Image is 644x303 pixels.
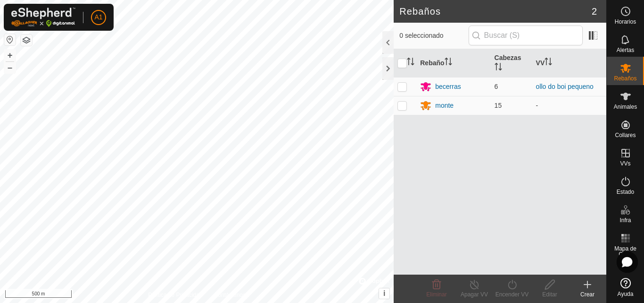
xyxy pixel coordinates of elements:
span: 0 seleccionado [399,31,468,41]
button: i [379,288,389,299]
span: Estado [617,189,634,195]
span: Alertas [617,47,634,53]
span: Rebaños [614,76,636,81]
span: Mapa de Calor [609,246,642,257]
a: Ayuda [607,274,644,301]
button: + [4,50,16,61]
div: Crear [569,290,606,299]
p-sorticon: Activar para ordenar [495,64,502,72]
span: Eliminar [426,291,446,298]
th: VV [532,49,606,78]
span: Collares [615,132,636,138]
button: Capas del Mapa [21,35,32,46]
div: Encender VV [493,290,531,299]
div: Editar [531,290,569,299]
th: Rebaño [416,49,490,78]
span: 6 [495,83,498,90]
a: Política de Privacidad [148,291,202,299]
div: Apagar VV [455,290,493,299]
button: – [4,62,16,73]
span: Ayuda [618,291,634,297]
div: becerras [435,82,461,92]
td: - [532,96,606,115]
span: 15 [495,102,502,109]
h2: Rebaños [399,6,592,17]
img: Logo Gallagher [11,8,75,27]
p-sorticon: Activar para ordenar [407,59,414,67]
input: Buscar (S) [469,26,583,45]
span: 2 [592,4,597,18]
span: i [383,289,385,297]
a: Contáctenos [214,291,246,299]
button: Restablecer Mapa [4,34,16,45]
span: Animales [614,104,637,110]
th: Cabezas [491,49,532,78]
a: ollo do boi pequeno [536,83,594,90]
span: Horarios [615,19,636,25]
p-sorticon: Activar para ordenar [545,59,552,67]
span: VVs [620,161,630,166]
span: A1 [94,12,102,22]
span: Infra [619,217,631,223]
p-sorticon: Activar para ordenar [445,59,452,67]
div: monte [435,101,454,111]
